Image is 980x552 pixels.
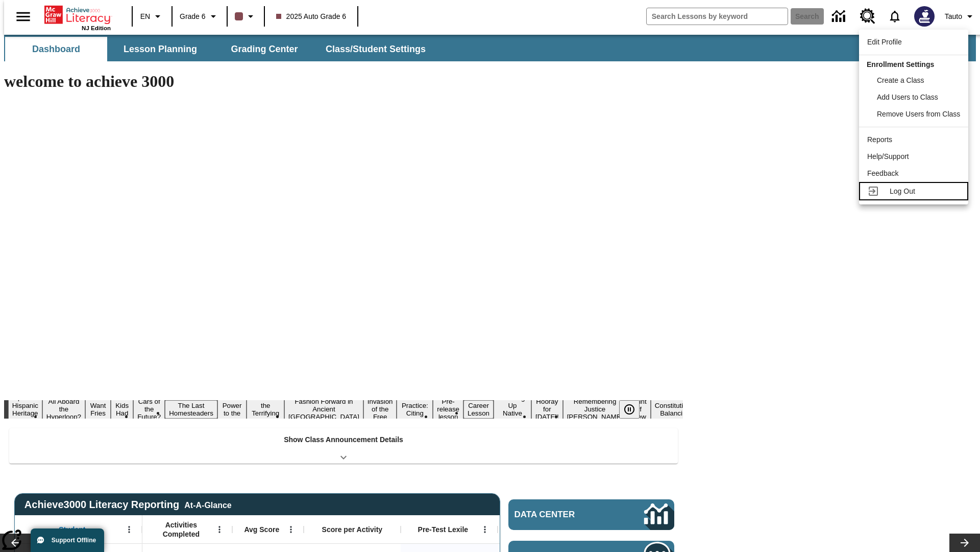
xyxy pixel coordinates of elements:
span: Enrollment Settings [867,60,934,68]
span: Log Out [890,187,915,195]
span: Create a Class [877,76,924,84]
span: Add Users to Class [877,93,938,101]
span: Edit Profile [867,38,902,46]
span: Feedback [867,169,898,177]
span: Remove Users from Class [877,110,960,118]
span: Reports [867,135,892,144]
span: Help/Support [867,152,909,160]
